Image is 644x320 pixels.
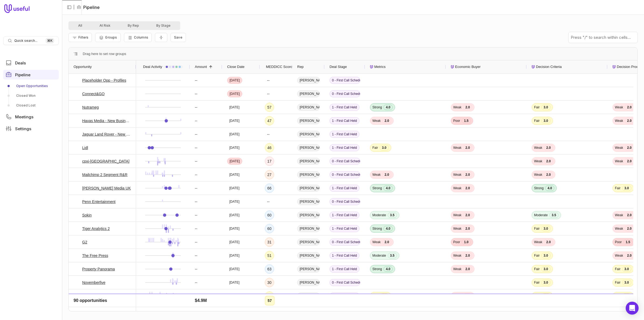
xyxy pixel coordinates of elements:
[453,226,461,231] span: Weak
[82,77,126,84] a: Placeholder Opp - Profiles
[195,185,197,191] span: --
[297,252,320,259] span: [PERSON_NAME]
[534,280,540,285] span: Fair
[297,158,320,165] span: [PERSON_NAME]
[229,132,240,136] time: [DATE]
[453,213,461,217] span: Weak
[451,60,522,73] div: Economic Buyer
[615,226,623,231] span: Weak
[297,293,320,300] span: [PERSON_NAME]
[388,212,397,218] span: 3.5
[330,306,360,313] span: 0 - First Call Scheduled
[229,213,240,217] time: [DATE]
[625,212,634,218] span: 2.0
[463,293,472,299] span: 2.0
[195,293,197,299] span: --
[330,77,360,84] span: 0 - First Call Scheduled
[265,60,288,73] div: MEDDICC Score
[536,64,562,70] span: Decision Criteria
[383,266,393,272] span: 4.0
[95,33,120,42] button: Group Pipeline
[267,279,272,286] div: 30
[549,212,559,218] span: 3.5
[372,186,382,190] span: Strong
[372,213,386,217] span: Moderate
[569,32,638,43] input: Press "/" to search within cells...
[195,77,197,84] span: --
[615,105,623,109] span: Weak
[463,212,472,218] span: 2.0
[143,64,162,70] span: Deal Activity
[14,39,37,43] span: Quick search...
[230,92,240,96] time: [DATE]
[82,212,92,218] a: Sokin
[297,212,320,219] span: [PERSON_NAME]
[297,171,320,178] span: [PERSON_NAME]
[267,239,272,245] div: 31
[297,64,304,70] span: Rep
[453,294,461,298] span: Weak
[370,60,441,73] div: Metrics
[330,158,360,165] span: 0 - First Call Scheduled
[195,118,197,124] span: --
[615,280,621,285] span: Fair
[383,105,393,110] span: 4.0
[195,279,197,286] span: --
[267,212,272,218] div: 60
[541,226,550,231] span: 3.0
[374,64,386,70] span: Metrics
[625,226,634,231] span: 2.0
[267,171,272,178] div: 27
[124,33,152,42] button: Columns
[453,119,460,123] span: Poor
[3,70,59,80] a: Pipeline
[65,3,73,11] button: Collapse sidebar
[267,131,269,137] div: --
[267,198,269,205] div: --
[330,212,359,219] span: 1 - First Call Held
[229,240,240,244] time: [DATE]
[453,267,461,271] span: Weak
[229,199,240,204] time: [DATE]
[534,119,540,123] span: Fair
[625,118,634,123] span: 2.0
[15,127,31,131] span: Settings
[462,118,471,123] span: 1.5
[463,307,472,312] span: 2.0
[266,64,292,70] span: MEDDICC Score
[3,58,59,68] a: Deals
[119,22,148,29] button: By Rep
[532,60,603,73] div: Decision Criteria
[541,118,550,123] span: 3.0
[267,306,272,313] div: 26
[82,144,88,151] a: Lidl
[297,185,320,192] span: [PERSON_NAME]
[195,158,197,164] span: --
[625,253,634,258] span: 2.0
[267,266,272,272] div: 63
[330,104,359,111] span: 1 - First Call Held
[297,131,320,138] span: [PERSON_NAME]
[15,61,26,65] span: Deals
[453,173,461,177] span: Weak
[453,253,461,258] span: Weak
[297,77,320,84] span: [PERSON_NAME]
[3,91,59,100] a: Closed Won
[267,293,272,299] div: 59
[625,105,634,110] span: 2.0
[297,104,320,111] span: [PERSON_NAME]
[330,279,360,286] span: 0 - First Call Scheduled
[195,198,197,205] span: --
[77,4,100,11] li: Pipeline
[625,145,634,150] span: 2.0
[541,253,550,258] span: 3.0
[155,33,167,42] button: Collapse all rows
[544,239,553,245] span: 2.0
[195,91,197,97] span: --
[229,267,240,271] time: [DATE]
[195,252,197,259] span: --
[372,240,380,244] span: Weak
[463,266,472,272] span: 2.0
[622,293,631,299] span: 3.0
[195,306,197,313] span: --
